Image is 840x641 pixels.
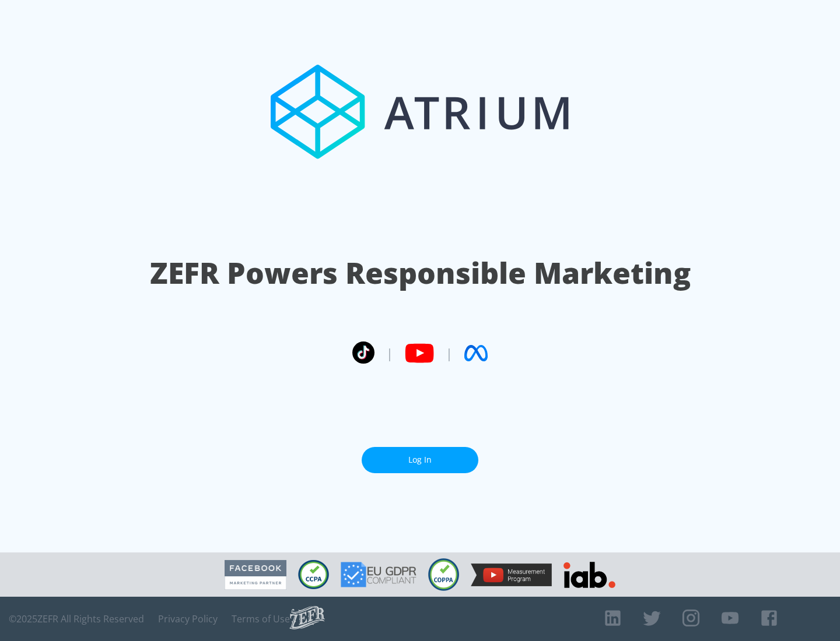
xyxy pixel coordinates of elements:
img: Facebook Marketing Partner [225,560,286,590]
span: © 2025 ZEFR All Rights Reserved [9,613,144,625]
a: Terms of Use [232,613,290,625]
img: YouTube Measurement Program [471,563,552,586]
span: | [386,344,393,362]
img: COPPA Compliant [428,558,459,591]
img: GDPR Compliant [341,562,416,587]
a: Privacy Policy [158,613,218,625]
img: IAB [563,562,615,588]
img: CCPA Compliant [298,560,329,589]
a: Log In [362,447,478,473]
h1: ZEFR Powers Responsible Marketing [150,253,691,293]
span: | [446,344,453,362]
